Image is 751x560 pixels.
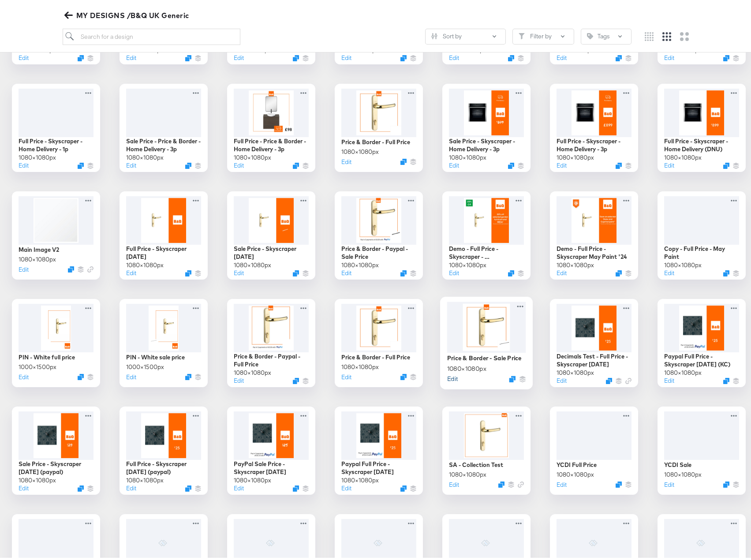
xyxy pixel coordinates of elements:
input: Search for a design [63,26,241,42]
button: Duplicate [509,373,516,380]
button: Duplicate [293,375,299,381]
button: Edit [19,370,29,379]
button: Edit [19,482,29,490]
svg: Duplicate [498,479,504,485]
div: Price & Border - Full Price [341,135,410,144]
button: Edit [234,266,244,275]
button: Edit [126,482,136,490]
button: Edit [341,155,351,164]
div: 1080 × 1080 px [557,151,594,159]
svg: Duplicate [78,483,84,489]
button: Duplicate [400,371,407,377]
div: PayPal Sale Price - Skyscraper [DATE]1080×1080pxEditDuplicate [227,404,315,492]
div: Main Image V21080×1080pxEditDuplicate [12,189,100,277]
svg: Duplicate [185,160,191,166]
div: Full Price - Skyscraper [DATE] [126,242,201,258]
div: 1080 × 1080 px [664,366,702,374]
div: 1080 × 1080 px [664,151,702,159]
svg: Duplicate [400,483,407,489]
svg: Duplicate [185,52,191,59]
div: Decimals Test - Full Price - Skyscraper [DATE] [557,350,631,366]
svg: Duplicate [508,160,514,166]
svg: Duplicate [293,52,299,59]
div: Price & Border - Paypal - Sale Price [341,242,416,258]
button: Edit [557,159,567,167]
svg: Duplicate [400,156,407,162]
div: Paypal Full Price - Skyscraper [DATE]1080×1080pxEditDuplicate [335,404,423,492]
div: PIN - White sale price [126,351,185,359]
div: Full Price - Price & Border - Home Delivery - 3p1080×1080pxEditDuplicate [227,81,315,169]
div: 1080 × 1080 px [234,366,271,374]
button: Edit [557,51,567,60]
button: Edit [664,374,674,382]
div: 1080 × 1080 px [341,360,379,369]
button: Edit [126,159,136,167]
div: Copy - Full Price - May Paint1080×1080pxEditDuplicate [658,189,746,277]
div: 1080 × 1080 px [449,151,486,159]
button: Duplicate [508,52,514,59]
button: FilterFilter by [512,26,574,42]
svg: Sliders [431,30,437,37]
div: Full Price - Price & Border - Home Delivery - 3p [234,134,309,151]
div: Sale Price - Skyscraper [DATE] [234,242,309,258]
div: Demo - Full Price - Skyscraper - GardenFurniture&BBQ '241080×1080pxEditDuplicate [442,189,531,277]
button: Edit [19,159,29,167]
div: 1000 × 1500 px [19,360,56,369]
svg: Tag [587,30,593,37]
div: Sale Price - Skyscraper [DATE] (paypal)1080×1080pxEditDuplicate [12,404,100,492]
div: 1080 × 1080 px [341,474,379,482]
div: Sale Price - Price & Border - Home Delivery - 3p [126,134,201,151]
button: Edit [664,266,674,275]
div: 1000 × 1500 px [126,360,164,369]
svg: Duplicate [293,483,299,489]
span: MY DESIGNS /B&Q UK Generic [66,7,189,19]
div: 1080 × 1080 px [557,258,594,267]
div: Demo - Full Price - Skyscraper - GardenFurniture&BBQ '24 [449,242,524,258]
button: Duplicate [293,268,299,274]
button: TagTags [581,26,631,42]
div: Full Price - Skyscraper [DATE] (paypal)1080×1080pxEditDuplicate [120,404,208,492]
svg: Duplicate [723,268,729,274]
div: 1080 × 1080 px [234,151,271,159]
button: Edit [126,51,136,60]
svg: Duplicate [606,375,612,381]
svg: Duplicate [185,371,191,377]
button: Duplicate [723,52,729,59]
div: 1080 × 1080 px [664,258,702,267]
svg: Duplicate [185,483,191,489]
button: Edit [234,482,244,490]
div: Demo - Full Price - Skyscraper May Paint '24 [557,242,631,258]
button: Duplicate [616,479,622,485]
div: PIN - White full price [19,351,75,359]
div: Full Price - Skyscraper - Home Delivery (DNU) [664,134,739,151]
div: Sale Price - Price & Border - Home Delivery - 3p1080×1080pxEditDuplicate [120,81,208,169]
svg: Duplicate [508,268,514,274]
div: Paypal Full Price - Skyscraper [DATE] [341,457,416,474]
div: Price & Border - Full Price [341,351,410,359]
svg: Link [625,375,631,381]
div: Price & Border - Full Price1080×1080pxEditDuplicate [335,296,423,385]
button: Edit [664,159,674,167]
div: 1080 × 1080 px [341,145,379,153]
button: Duplicate [616,268,622,274]
div: Full Price - Skyscraper - Home Delivery - 3p [557,134,631,151]
svg: Duplicate [723,479,729,485]
div: 1080 × 1080 px [126,474,164,482]
div: YCDI Full Price1080×1080pxEditDuplicate [550,404,638,492]
svg: Medium grid [662,30,671,38]
div: Price & Border - Sale Price [447,351,522,359]
div: 1080 × 1080 px [234,258,271,267]
svg: Duplicate [78,52,84,59]
div: YCDI Sale [664,458,691,467]
button: Duplicate [78,371,84,377]
div: Sale Price - Skyscraper - Home Delivery - 3p [449,134,524,151]
button: Duplicate [616,160,622,166]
